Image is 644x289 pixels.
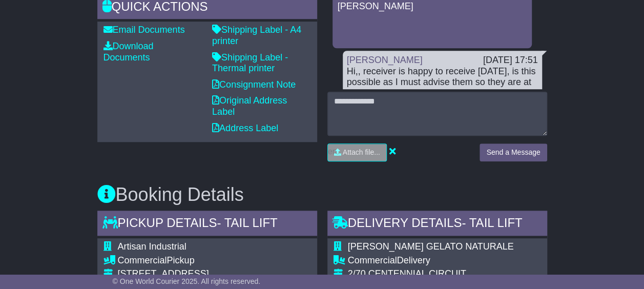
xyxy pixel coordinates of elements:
[118,241,186,252] span: Artisan Industrial
[348,255,397,265] span: Commercial
[347,66,538,99] div: Hi,, receiver is happy to receive [DATE], is this possible as I must advise them so they are at t...
[212,95,287,117] a: Original Address Label
[347,55,423,65] a: [PERSON_NAME]
[212,52,288,74] a: Shipping Label - Thermal printer
[348,255,541,266] div: Delivery
[212,79,296,90] a: Consignment Note
[212,25,301,46] a: Shipping Label - A4 printer
[97,184,547,205] h3: Booking Details
[338,1,527,12] p: [PERSON_NAME]
[97,211,317,238] div: Pickup Details
[327,211,547,238] div: Delivery Details
[462,216,522,230] span: - Tail Lift
[118,255,311,266] div: Pickup
[118,255,167,265] span: Commercial
[103,41,154,63] a: Download Documents
[103,25,185,35] a: Email Documents
[348,241,514,252] span: [PERSON_NAME] GELATO NATURALE
[483,55,538,66] div: [DATE] 17:51
[348,269,541,280] div: 2/70 CENTENNIAL CIRCUIT
[217,216,277,230] span: - Tail Lift
[118,269,311,280] div: [STREET_ADDRESS]
[113,277,261,285] span: © One World Courier 2025. All rights reserved.
[480,143,547,161] button: Send a Message
[212,123,278,133] a: Address Label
